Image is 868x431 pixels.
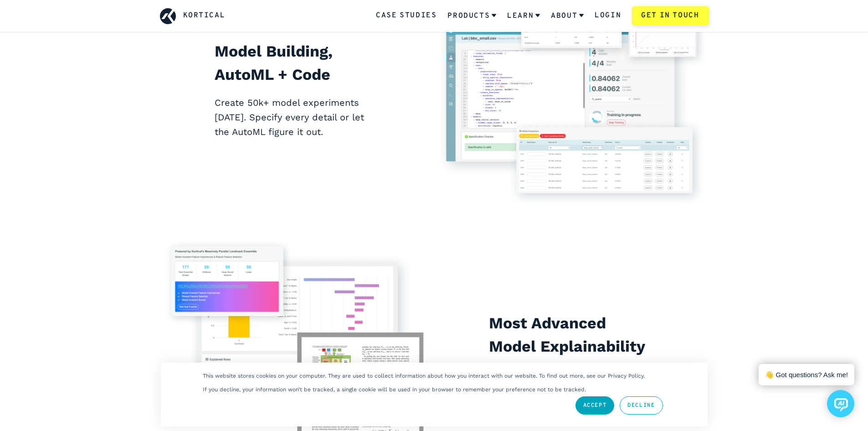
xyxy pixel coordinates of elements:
[203,373,645,379] p: This website stores cookies on your computer. They are used to collect information about how you ...
[215,40,379,86] h2: Model Building, AutoML + Code
[489,312,653,358] h2: Most Advanced Model Explainability
[203,386,586,393] p: If you decline, your information won’t be tracked, a single cookie will be used in your browser t...
[551,4,584,28] a: About
[507,4,540,28] a: Learn
[447,4,496,28] a: Products
[595,10,621,22] a: Login
[632,6,708,26] a: Get in touch
[575,396,615,415] a: Accept
[376,10,437,22] a: Case Studies
[215,95,379,139] p: Create 50k+ model experiments [DATE]. Specify every detail or let the AutoML figure it out.
[620,396,663,415] a: Decline
[183,10,226,22] a: Kortical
